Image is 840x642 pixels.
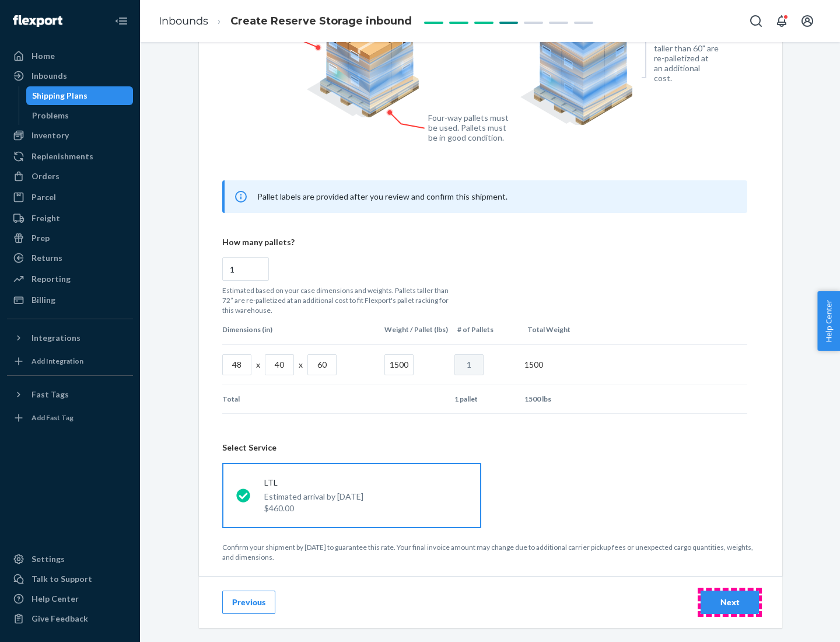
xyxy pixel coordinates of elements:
span: Create Reserve Storage inbound [230,15,412,27]
div: Problems [32,110,69,121]
button: Integrations [7,329,133,347]
div: Billing [32,294,55,306]
a: Orders [7,167,133,186]
span: Pallet labels are provided after you review and confirm this shipment. [257,191,508,201]
div: Freight [32,212,60,224]
p: x [256,359,260,371]
button: Next [701,591,759,614]
div: Inbounds [32,70,67,82]
p: $460.00 [264,503,363,514]
img: Flexport logo [13,15,62,27]
button: Fast Tags [7,385,133,404]
div: Orders [32,170,60,182]
td: 1500 lbs [520,385,590,413]
button: Open notifications [770,9,793,33]
p: Estimated arrival by [DATE] [264,491,363,503]
div: Next [710,596,749,608]
div: Fast Tags [32,389,69,400]
a: Shipping Plans [26,86,134,105]
a: Help Center [7,589,133,608]
a: Talk to Support [7,570,133,588]
th: # of Pallets [453,315,523,344]
div: Talk to Support [32,573,92,585]
div: Returns [32,252,62,264]
p: Estimated based on your case dimensions and weights. Pallets taller than 72” are re-palletized at... [222,285,456,315]
div: Shipping Plans [32,90,87,102]
a: Parcel [7,188,133,207]
p: Confirm your shipment by [DATE] to guarantee this rate. Your final invoice amount may change due ... [222,542,759,562]
div: Inventory [32,130,69,141]
th: Total Weight [523,315,593,344]
div: Parcel [32,191,56,203]
div: Help Center [32,593,79,605]
div: Add Fast Tag [32,413,73,423]
a: Freight [7,209,133,228]
a: Billing [7,291,133,309]
a: Returns [7,249,133,267]
div: Settings [32,553,65,565]
a: Inbounds [159,15,208,27]
a: Problems [26,106,134,125]
div: Reporting [32,273,71,285]
a: Add Fast Tag [7,409,133,427]
div: Home [32,50,55,62]
header: Select Service [222,442,759,453]
td: 1 pallet [450,385,520,413]
button: Previous [222,591,275,614]
ol: breadcrumbs [149,4,421,39]
button: Close Navigation [110,9,133,33]
figcaption: Four-way pallets must be used. Pallets must be in good condition. [428,113,509,142]
a: Prep [7,229,133,247]
a: Replenishments [7,147,133,166]
p: x [299,359,303,371]
a: Inbounds [7,67,133,85]
th: Weight / Pallet (lbs) [380,315,453,344]
button: Help Center [817,291,840,351]
div: Add Integration [32,356,83,366]
p: How many pallets? [222,236,747,248]
a: Inventory [7,126,133,145]
div: Give Feedback [32,613,88,624]
div: Replenishments [32,151,93,162]
a: Settings [7,550,133,568]
a: Add Integration [7,352,133,371]
span: 1500 [524,360,543,369]
button: Open Search Box [744,9,768,33]
td: Total [222,385,380,413]
div: Integrations [32,332,80,344]
a: Home [7,47,133,65]
p: LTL [264,477,363,489]
button: Open account menu [796,9,819,33]
a: Reporting [7,270,133,288]
button: Give Feedback [7,609,133,628]
th: Dimensions (in) [222,315,380,344]
div: Prep [32,232,50,244]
